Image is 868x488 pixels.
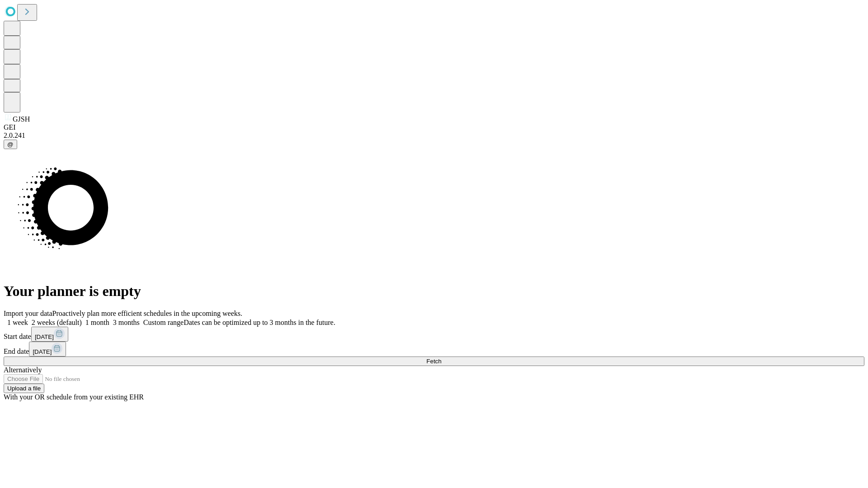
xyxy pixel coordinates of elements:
span: Custom range [143,319,184,326]
button: Upload a file [4,384,44,393]
span: 3 months [113,319,140,326]
span: 1 week [7,319,28,326]
button: [DATE] [29,342,66,357]
span: 1 month [85,319,109,326]
span: [DATE] [33,348,52,355]
span: Alternatively [4,366,42,374]
span: Proactively plan more efficient schedules in the upcoming weeks. [52,310,242,317]
button: Fetch [4,357,864,366]
div: GEI [4,123,864,131]
div: End date [4,342,864,357]
span: With your OR schedule from your existing EHR [4,393,144,401]
span: GJSH [13,115,30,123]
span: Dates can be optimized up to 3 months in the future. [184,319,335,326]
span: Fetch [426,358,441,365]
button: @ [4,140,17,149]
span: 2 weeks (default) [32,319,82,326]
span: [DATE] [35,333,54,340]
button: [DATE] [31,327,68,342]
div: Start date [4,327,864,342]
h1: Your planner is empty [4,283,864,300]
div: 2.0.241 [4,131,864,140]
span: Import your data [4,310,52,317]
span: @ [7,141,14,148]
